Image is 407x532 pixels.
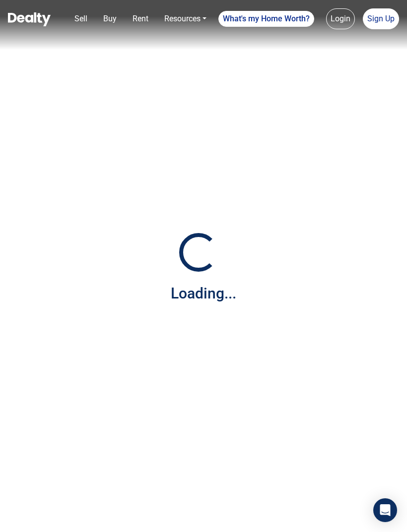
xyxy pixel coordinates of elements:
[99,9,121,29] a: Buy
[70,9,91,29] a: Sell
[171,282,236,304] div: Loading...
[8,12,51,26] img: Dealty - Buy, Sell & Rent Homes
[129,9,152,29] a: Rent
[160,9,210,29] a: Resources
[373,498,397,522] div: Open Intercom Messenger
[326,8,355,29] a: Login
[174,228,223,277] img: Loading
[218,11,314,27] a: What's my Home Worth?
[363,8,399,29] a: Sign Up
